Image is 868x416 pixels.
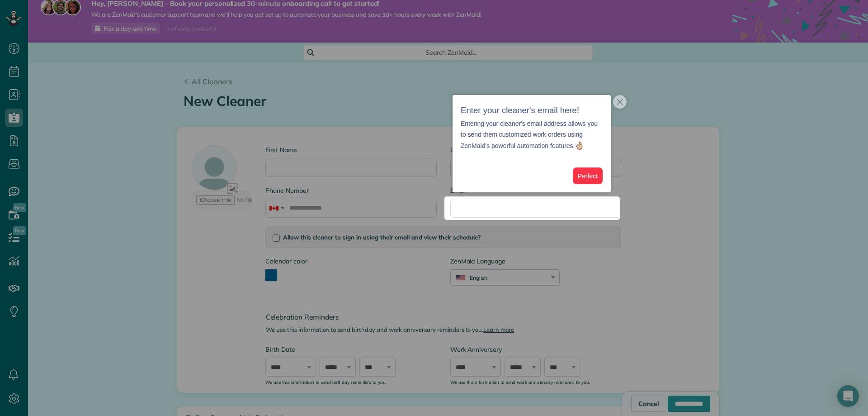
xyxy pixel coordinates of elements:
h3: Enter your cleaner's email here! [461,103,603,118]
div: Enter your cleaner&amp;#39;s email here!Entering your cleaner&amp;#39;s email address allows you ... [453,95,611,192]
button: Perfect [573,167,603,184]
img: :ok_hand: [575,141,584,150]
button: close, [613,95,627,109]
p: Entering your cleaner's email address allows you to send them customized work orders using ZenMai... [461,118,603,152]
